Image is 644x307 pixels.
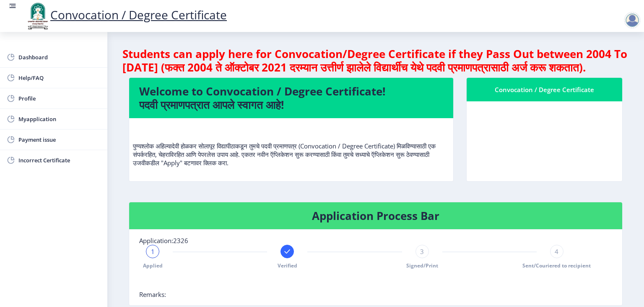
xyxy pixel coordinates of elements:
[139,290,166,299] span: Remarks:
[151,247,155,256] span: 1
[18,73,101,83] span: Help/FAQ
[139,85,443,111] h4: Welcome to Convocation / Degree Certificate! पदवी प्रमाणपत्रात आपले स्वागत आहे!
[278,262,297,269] span: Verified
[477,85,612,95] div: Convocation / Degree Certificate
[18,155,101,165] span: Incorrect Certificate
[133,125,449,167] p: पुण्यश्लोक अहिल्यादेवी होळकर सोलापूर विद्यापीठाकडून तुमचे पदवी प्रमाणपत्र (Convocation / Degree C...
[555,247,558,256] span: 4
[18,52,101,62] span: Dashboard
[18,114,101,124] span: Myapplication
[25,7,227,23] a: Convocation / Degree Certificate
[522,262,591,269] span: Sent/Couriered to recipient
[18,135,101,145] span: Payment issue
[122,47,629,74] h4: Students can apply here for Convocation/Degree Certificate if they Pass Out between 2004 To [DATE...
[406,262,438,269] span: Signed/Print
[25,2,50,30] img: logo
[139,236,188,245] span: Application:2326
[143,262,163,269] span: Applied
[18,93,101,103] span: Profile
[139,209,612,222] h4: Application Process Bar
[420,247,424,256] span: 3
